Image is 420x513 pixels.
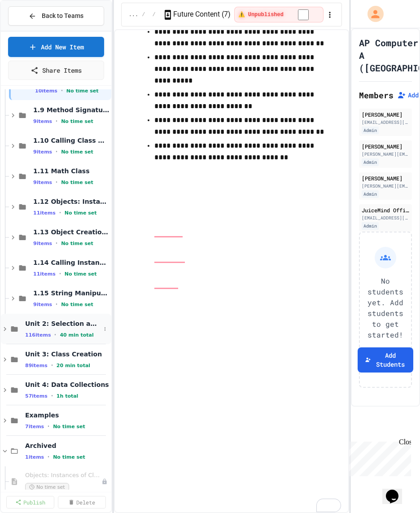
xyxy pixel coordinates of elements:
span: • [48,423,49,430]
div: ⚠️ Students cannot see this content! Click the toggle to publish it and make it visible to your c... [234,7,324,22]
span: 9 items [33,149,52,155]
a: Publish [6,496,54,509]
span: No time set [65,210,97,216]
span: • [56,118,57,125]
iframe: chat widget [346,438,411,476]
span: Unit 2: Selection and Iteration [25,320,101,328]
span: 1h total [57,393,79,399]
div: [PERSON_NAME] [362,142,409,150]
span: Back to Teams [42,11,83,21]
div: Admin [362,222,379,230]
div: Admin [362,127,379,134]
iframe: chat widget [382,477,411,504]
h2: Members [359,89,394,101]
span: No time set [61,180,93,185]
div: Admin [362,158,379,166]
span: 1 items [25,454,44,460]
span: No time set [66,88,99,94]
span: No time set [53,454,85,460]
a: Share Items [8,61,104,80]
span: 1.10 Calling Class Methods [33,136,109,145]
span: 10 items [35,88,57,94]
span: • [54,331,56,338]
span: • [56,301,57,308]
div: [PERSON_NAME][EMAIL_ADDRESS][DOMAIN_NAME] [362,183,409,189]
div: [PERSON_NAME] [362,110,409,118]
span: • [48,453,49,460]
span: Unit 4: Data Collections [25,381,109,389]
a: Delete [58,496,106,509]
div: JuiceMind Official [362,206,409,214]
span: ⚠️ Unpublished [238,11,284,18]
div: [PERSON_NAME][EMAIL_ADDRESS][DOMAIN_NAME] [362,151,409,158]
div: Unpublished [101,478,108,485]
p: No students yet. Add students to get started! [367,276,404,340]
span: • [56,179,57,186]
span: • [56,148,57,155]
a: Add New Item [8,37,104,57]
button: More options [101,324,109,333]
button: Add [397,91,419,100]
span: • [56,240,57,247]
span: No time set [61,241,93,246]
span: No time set [61,149,93,155]
div: [EMAIL_ADDRESS][DOMAIN_NAME] [362,215,409,221]
div: My Account [358,4,386,24]
span: 9 items [33,241,52,246]
span: 20 min total [57,363,90,368]
span: No time set [25,483,69,491]
span: Unit 3: Class Creation [25,350,109,358]
span: No time set [61,302,93,307]
span: No time set [61,118,93,124]
span: 11 items [33,271,56,277]
button: Future Content (7) [162,9,231,20]
span: 1.11 Math Class [33,167,109,175]
button: Add Students [358,347,413,373]
span: 1.12 Objects: Instances of Classes [33,197,109,206]
span: 1.15 String Manipulation [33,289,109,297]
input: publish toggle [287,9,319,20]
span: 1.9 Method Signatures [33,106,109,114]
span: 9 items [33,302,52,307]
span: • [51,392,53,399]
span: / [152,11,155,18]
span: • [59,270,61,277]
span: Objects: Instances of Classes [25,472,101,479]
span: Examples [25,411,109,419]
span: • [59,209,61,216]
div: Admin [362,190,379,198]
div: Chat with us now!Close [4,4,62,57]
span: 9 items [33,118,52,124]
span: 89 items [25,363,48,368]
div: [PERSON_NAME] [362,174,409,182]
span: ... [129,11,139,18]
span: Archived [25,442,109,450]
div: [EMAIL_ADDRESS][DOMAIN_NAME] [362,119,409,126]
span: 116 items [25,332,51,338]
span: 9 items [33,180,52,185]
span: 40 min total [60,332,93,338]
span: • [51,362,53,369]
span: • [61,87,63,94]
span: / [142,11,145,18]
span: 1.14 Calling Instance Methods [33,259,109,267]
span: 57 items [25,393,48,399]
span: 1.13 Object Creation and Storage (Instantiation) [33,228,109,236]
span: 7 items [25,424,44,430]
span: No time set [65,271,97,277]
span: 11 items [33,210,56,216]
span: No time set [53,424,85,430]
button: Back to Teams [8,6,104,26]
